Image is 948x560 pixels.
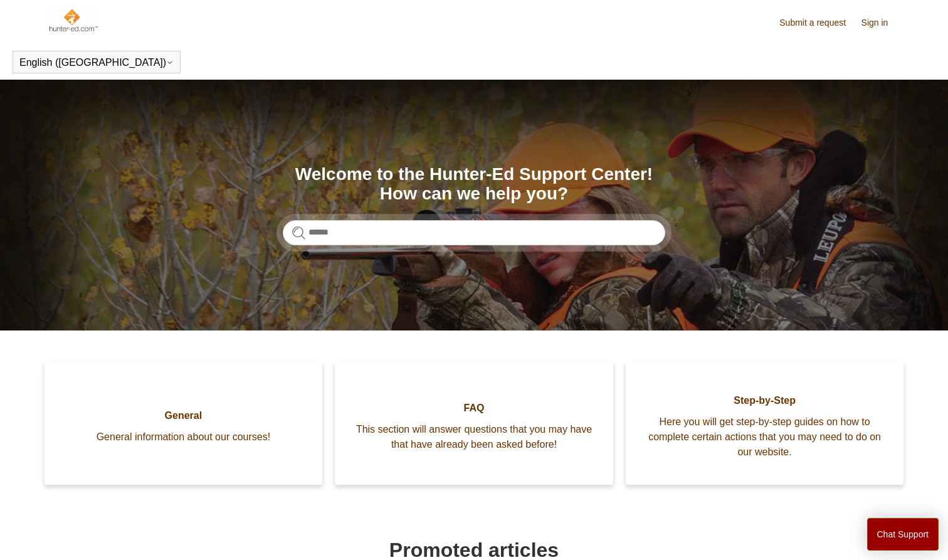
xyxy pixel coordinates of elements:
[283,165,665,204] h1: Welcome to the Hunter-Ed Support Center! How can we help you?
[19,57,174,68] button: English ([GEOGRAPHIC_DATA])
[645,393,885,408] span: Step-by-Step
[861,16,901,29] a: Sign in
[645,415,885,460] span: Here you will get step-by-step guides on how to complete certain actions that you may need to do ...
[45,362,323,485] a: General General information about our courses!
[626,362,904,485] a: Step-by-Step Here you will get step-by-step guides on how to complete certain actions that you ma...
[48,8,98,33] img: Hunter-Ed Help Center home page
[63,430,304,445] span: General information about our courses!
[867,518,939,551] button: Chat Support
[283,220,665,245] input: Search
[354,401,594,416] span: FAQ
[335,362,613,485] a: FAQ This section will answer questions that you may have that have already been asked before!
[779,16,858,29] a: Submit a request
[354,422,594,452] span: This section will answer questions that you may have that have already been asked before!
[63,408,304,423] span: General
